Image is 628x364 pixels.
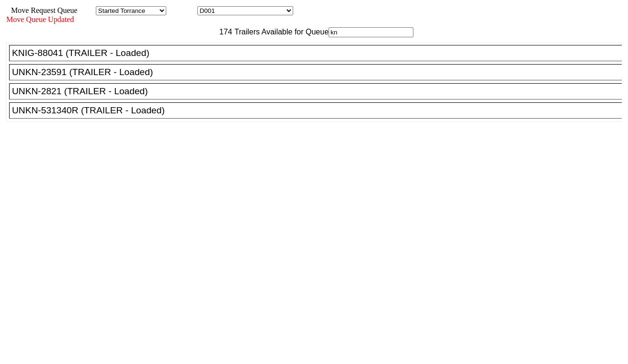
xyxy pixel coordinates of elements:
[6,6,78,14] span: Move Request Queue
[12,67,628,77] div: UNKN-23591 (TRAILER - Loaded)
[6,15,74,23] span: Move Queue Updated
[168,6,195,14] span: Location
[79,6,94,14] span: Area
[215,28,232,36] span: 174
[329,27,413,37] input: Filter Available Trailers
[12,48,628,58] div: KNIG-88041 (TRAILER - Loaded)
[12,86,628,97] div: UNKN-2821 (TRAILER - Loaded)
[12,105,628,116] div: UNKN-531340R (TRAILER - Loaded)
[232,28,329,36] span: Trailers Available for Queue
